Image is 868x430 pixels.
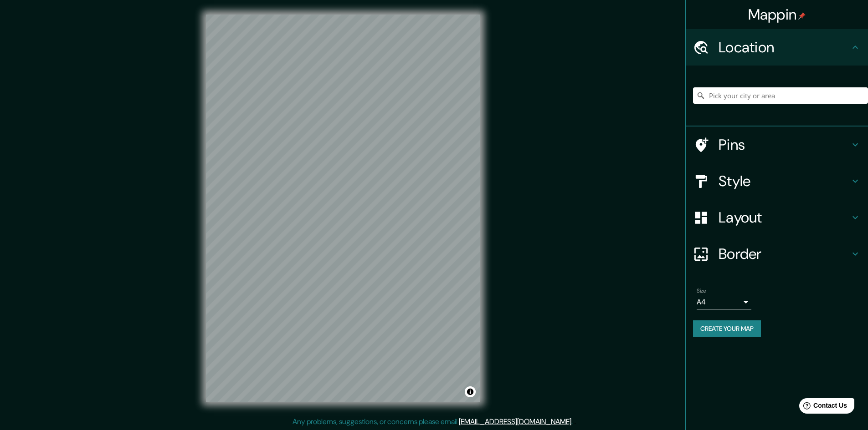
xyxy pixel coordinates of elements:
div: A4 [697,295,751,309]
button: Toggle attribution [465,386,476,397]
div: Style [686,163,868,199]
div: Layout [686,199,868,236]
div: Border [686,236,868,272]
h4: Layout [719,208,850,227]
div: . [574,416,576,427]
p: Any problems, suggestions, or concerns please email . [293,416,573,427]
div: Location [686,29,868,66]
div: . [573,416,574,427]
h4: Mappin [748,5,806,24]
canvas: Map [206,15,480,402]
label: Size [697,287,706,295]
input: Pick your city or area [693,87,868,104]
button: Create your map [693,320,761,337]
a: [EMAIL_ADDRESS][DOMAIN_NAME] [459,417,571,426]
div: Pins [686,126,868,163]
h4: Border [719,245,850,263]
iframe: Help widget launcher [787,395,858,420]
h4: Style [719,172,850,190]
h4: Pins [719,136,850,154]
img: pin-icon.png [798,12,806,20]
h4: Location [719,38,850,56]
